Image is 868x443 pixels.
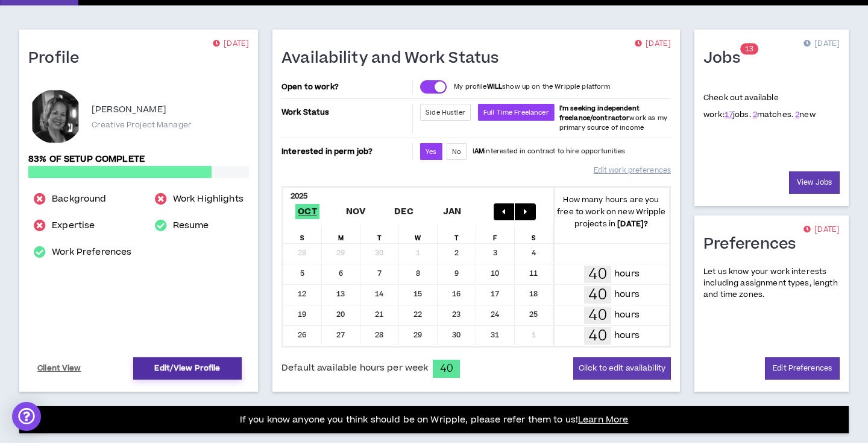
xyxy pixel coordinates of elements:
p: [DATE] [804,38,840,50]
p: [DATE] [635,38,671,50]
b: I'm seeking independent freelance/contractor [559,104,640,123]
p: [PERSON_NAME] [92,103,166,117]
p: If you know anyone you think should be on Wripple, please refer them to us! [240,413,629,427]
span: work as my primary source of income [559,104,667,132]
p: How many hours are you free to work on new Wripple projects in [553,194,669,230]
h1: Availability and Work Status [281,49,508,68]
a: Work Preferences [52,245,131,260]
b: 2025 [291,191,308,202]
div: W [399,225,438,243]
a: View Jobs [789,171,840,194]
span: new [795,109,816,120]
a: Edit work preferences [594,160,671,181]
h1: Jobs [703,49,749,68]
p: Check out available work: [703,92,816,120]
span: Nov [344,204,368,219]
a: Resume [173,218,209,233]
p: Open to work? [281,82,410,92]
div: T [438,225,476,243]
div: Stefanie D. [28,89,83,144]
p: [DATE] [804,224,840,236]
strong: WILL [487,82,503,91]
a: Background [52,192,106,206]
span: Dec [392,204,416,219]
a: 17 [725,109,733,120]
a: Edit/View Profile [133,357,242,380]
p: hours [614,267,640,281]
span: No [452,147,461,156]
a: 2 [753,109,757,120]
div: Open Intercom Messenger [12,402,41,431]
p: hours [614,288,640,301]
strong: AM [474,147,484,156]
a: 2 [795,109,799,120]
p: [DATE] [213,38,249,50]
p: My profile show up on the Wripple platform [454,82,610,92]
div: M [322,225,360,243]
p: I interested in contract to hire opportunities [473,147,626,156]
p: Creative Project Manager [92,120,192,130]
sup: 13 [740,43,758,55]
p: Interested in perm job? [281,143,410,160]
p: hours [614,308,640,322]
a: Edit Preferences [765,357,840,380]
p: Let us know your work interests including assignment types, length and time zones. [703,266,840,301]
span: matches. [753,109,793,120]
span: 1 [745,44,749,54]
span: Oct [295,204,319,219]
div: S [515,225,553,243]
div: F [476,225,515,243]
p: Work Status [281,104,410,121]
a: Work Highlights [173,192,244,206]
p: 83% of setup complete [28,153,249,166]
div: T [360,225,399,243]
span: 3 [749,44,753,54]
button: Click to edit availability [573,357,671,380]
a: Learn More [578,413,628,426]
div: S [283,225,322,243]
a: Client View [36,358,83,379]
span: Side Hustler [426,108,465,117]
a: Expertise [52,218,95,233]
span: Jan [441,204,464,219]
span: Default available hours per week [281,362,428,375]
h1: Preferences [703,235,805,254]
b: [DATE] ? [617,218,648,229]
span: jobs. [725,109,751,120]
span: Yes [426,147,436,156]
h1: Profile [28,49,89,68]
p: hours [614,329,640,342]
